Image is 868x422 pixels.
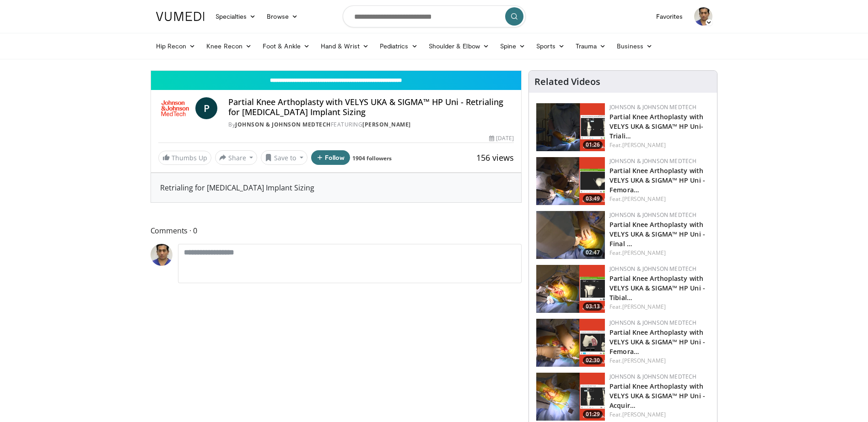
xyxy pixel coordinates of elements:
[622,303,666,311] a: [PERSON_NAME]
[423,37,495,55] a: Shoulder & Elbow
[611,37,658,55] a: Business
[476,152,514,163] span: 156 views
[609,357,710,365] div: Feat.
[583,195,603,203] span: 03:49
[622,249,666,257] a: [PERSON_NAME]
[536,211,605,259] a: 02:47
[210,7,262,26] a: Specialties
[609,265,696,273] a: Johnson & Johnson MedTech
[609,112,703,140] a: Partial Knee Arthoplasty with VELYS UKA & SIGMA™ HP Uni- Triali…
[536,319,605,367] a: 02:30
[352,154,392,162] a: 1904 followers
[609,103,696,111] a: Johnson & Johnson MedTech
[609,319,696,327] a: Johnson & Johnson MedTech
[536,211,605,259] img: 2dac1888-fcb6-4628-a152-be974a3fbb82.png.150x105_q85_crop-smart_upscale.png
[536,103,605,151] img: 54517014-b7e0-49d7-8366-be4d35b6cc59.png.150x105_q85_crop-smart_upscale.png
[315,37,374,55] a: Hand & Wrist
[531,37,570,55] a: Sports
[609,303,710,311] div: Feat.
[583,410,603,418] span: 01:29
[536,265,605,313] img: fca33e5d-2676-4c0d-8432-0e27cf4af401.png.150x105_q85_crop-smart_upscale.png
[156,12,205,21] img: VuMedi Logo
[622,357,666,364] a: [PERSON_NAME]
[235,121,331,128] a: Johnson & Johnson MedTech
[583,356,603,364] span: 02:30
[609,220,705,248] a: Partial Knee Arthoplasty with VELYS UKA & SIGMA™ HP Uni - Final …
[151,173,522,202] div: Retrialing for [MEDICAL_DATA] Implant Sizing
[622,141,666,149] a: [PERSON_NAME]
[495,37,531,55] a: Spine
[609,249,710,257] div: Feat.
[694,7,712,26] img: Avatar
[343,5,526,27] input: Search topics, interventions
[609,157,696,165] a: Johnson & Johnson MedTech
[536,319,605,367] img: 27e23ca4-618a-4dda-a54e-349283c0b62a.png.150x105_q85_crop-smart_upscale.png
[609,382,705,410] a: Partial Knee Arthoplasty with VELYS UKA & SIGMA™ HP Uni - Acquir…
[622,195,666,203] a: [PERSON_NAME]
[609,274,705,302] a: Partial Knee Arthoplasty with VELYS UKA & SIGMA™ HP Uni - Tibial…
[489,134,514,142] div: [DATE]
[536,157,605,205] a: 03:49
[158,97,192,119] img: Johnson & Johnson MedTech
[536,373,605,421] img: dd3a4334-c556-4f04-972a-bd0a847124c3.png.150x105_q85_crop-smart_upscale.png
[151,244,173,266] img: Avatar
[609,211,696,219] a: Johnson & Johnson MedTech
[228,97,514,117] h4: Partial Knee Arthoplasty with VELYS UKA & SIGMA™ HP Uni - Retrialing for [MEDICAL_DATA] Implant S...
[374,37,423,55] a: Pediatrics
[536,157,605,205] img: 13513cbe-2183-4149-ad2a-2a4ce2ec625a.png.150x105_q85_crop-smart_upscale.png
[261,150,307,165] button: Save to
[215,150,258,165] button: Share
[583,141,603,149] span: 01:26
[609,166,705,194] a: Partial Knee Arthoplasty with VELYS UKA & SIGMA™ HP Uni - Femora…
[201,37,257,55] a: Knee Recon
[151,37,201,55] a: Hip Recon
[362,121,411,128] a: [PERSON_NAME]
[583,302,603,311] span: 03:13
[536,103,605,151] a: 01:26
[534,76,600,87] h4: Related Videos
[158,151,211,165] a: Thumbs Up
[257,37,315,55] a: Foot & Ankle
[609,141,710,149] div: Feat.
[536,373,605,421] a: 01:29
[622,411,666,418] a: [PERSON_NAME]
[583,248,603,257] span: 02:47
[228,121,514,129] div: By FEATURING
[609,195,710,203] div: Feat.
[570,37,612,55] a: Trauma
[609,328,705,356] a: Partial Knee Arthoplasty with VELYS UKA & SIGMA™ HP Uni - Femora…
[651,7,689,26] a: Favorites
[151,225,522,237] span: Comments 0
[261,7,303,26] a: Browse
[311,150,350,165] button: Follow
[195,97,217,119] a: P
[609,373,696,380] a: Johnson & Johnson MedTech
[609,411,710,419] div: Feat.
[536,265,605,313] a: 03:13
